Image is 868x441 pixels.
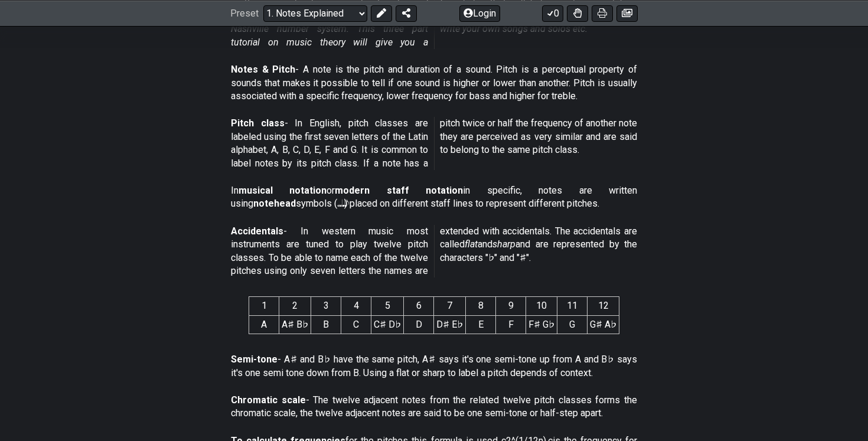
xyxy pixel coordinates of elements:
td: F♯ G♭ [526,315,557,334]
th: 11 [557,297,588,315]
th: 6 [404,297,434,315]
p: - A♯ and B♭ have the same pitch, A♯ says it's one semi-tone up from A and B♭ says it's one semi t... [231,353,637,380]
strong: Chromatic scale [231,394,306,406]
th: 7 [434,297,466,315]
td: C♯ D♭ [371,315,404,334]
td: A [249,315,279,334]
button: Toggle Dexterity for all fretkits [567,5,588,21]
strong: musical notation [239,185,327,196]
button: 0 [542,5,563,21]
em: sharp [492,239,515,250]
th: 4 [341,297,371,315]
td: F [496,315,526,334]
button: Print [592,5,613,21]
td: D♯ E♭ [434,315,466,334]
th: 8 [466,297,496,315]
td: G [557,315,588,334]
p: - The twelve adjacent notes from the related twelve pitch classes forms the chromatic scale, the ... [231,394,637,420]
p: In or in specific, notes are written using symbols (𝅝 𝅗𝅥 𝅘𝅥 𝅘𝅥𝅮) placed on different staff lines to r... [231,184,637,211]
p: - In western music most instruments are tuned to play twelve pitch classes. To be able to name ea... [231,225,637,278]
strong: modern staff notation [335,185,463,196]
th: 5 [371,297,404,315]
td: E [466,315,496,334]
th: 2 [279,297,311,315]
strong: Notes & Pitch [231,64,295,75]
td: B [311,315,341,334]
th: 1 [249,297,279,315]
em: flat [465,239,478,250]
th: 9 [496,297,526,315]
th: 12 [588,297,619,315]
button: Login [459,5,500,21]
th: 10 [526,297,557,315]
span: Preset [230,8,259,19]
td: D [404,315,434,334]
td: C [341,315,371,334]
button: Create image [616,5,638,21]
button: Share Preset [396,5,417,21]
strong: notehead [253,198,296,209]
strong: Pitch class [231,117,285,129]
p: - A note is the pitch and duration of a sound. Pitch is a perceptual property of sounds that make... [231,63,637,103]
strong: Semi-tone [231,354,278,365]
th: 3 [311,297,341,315]
p: - In English, pitch classes are labeled using the first seven letters of the Latin alphabet, A, B... [231,117,637,170]
td: A♯ B♭ [279,315,311,334]
td: G♯ A♭ [588,315,619,334]
button: Edit Preset [371,5,392,21]
strong: Accidentals [231,226,283,237]
select: Preset [263,5,367,21]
